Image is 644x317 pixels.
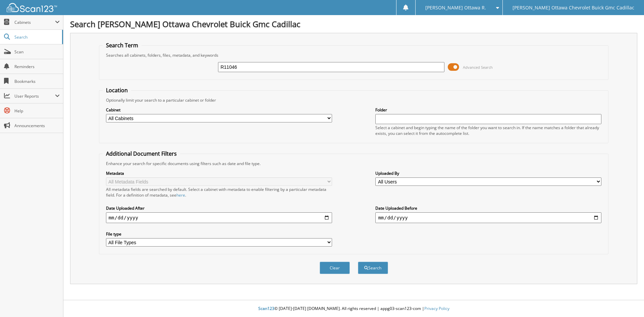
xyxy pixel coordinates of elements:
[320,262,350,274] button: Clear
[103,161,605,166] div: Enhance your search for specific documents using filters such as date and file type.
[106,187,332,198] div: All metadata fields are searched by default. Select a cabinet with metadata to enable filtering b...
[463,65,493,70] span: Advanced Search
[375,170,601,176] label: Uploaded By
[14,108,60,114] span: Help
[103,52,605,58] div: Searches all cabinets, folders, files, metadata, and keywords
[106,212,332,223] input: start
[513,6,634,10] span: [PERSON_NAME] Ottawa Chevrolet Buick Gmc Cadillac
[14,64,60,69] span: Reminders
[103,150,180,157] legend: Additional Document Filters
[375,205,601,211] label: Date Uploaded Before
[106,170,332,176] label: Metadata
[14,19,55,25] span: Cabinets
[14,93,55,99] span: User Reports
[103,42,142,49] legend: Search Term
[358,262,388,274] button: Search
[14,34,59,40] span: Search
[14,123,60,128] span: Announcements
[424,306,449,311] a: Privacy Policy
[103,97,605,103] div: Optionally limit your search to a particular cabinet or folder
[14,49,60,55] span: Scan
[70,18,637,30] h1: Search [PERSON_NAME] Ottawa Chevrolet Buick Gmc Cadillac
[106,231,332,237] label: File type
[258,306,274,311] span: Scan123
[106,205,332,211] label: Date Uploaded After
[14,78,60,84] span: Bookmarks
[106,107,332,113] label: Cabinet
[375,212,601,223] input: end
[63,301,644,317] div: © [DATE]-[DATE] [DOMAIN_NAME]. All rights reserved | appg03-scan123-com |
[375,125,601,136] div: Select a cabinet and begin typing the name of the folder you want to search in. If the name match...
[375,107,601,113] label: Folder
[103,87,131,94] legend: Location
[610,285,644,317] iframe: Chat Widget
[7,3,57,12] img: scan123-logo-white.svg
[425,6,486,10] span: [PERSON_NAME] Ottawa R.
[176,192,185,198] a: here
